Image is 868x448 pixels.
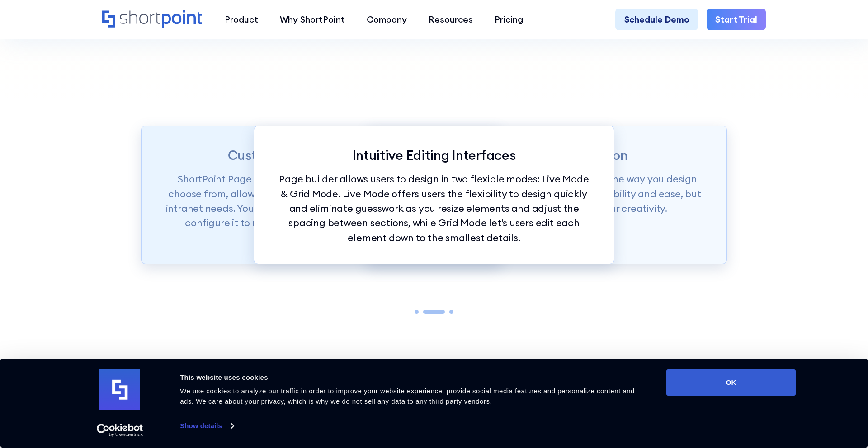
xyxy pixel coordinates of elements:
[495,13,523,26] div: Pricing
[80,424,160,437] a: Usercentrics Cookiebot - opens in a new window
[429,13,473,26] div: Resources
[418,9,484,30] a: Resources
[163,148,479,163] p: Customizable Design Elements
[180,372,646,383] div: This website uses cookies
[367,13,407,26] div: Company
[484,9,534,30] a: Pricing
[102,10,203,29] a: Home
[214,9,269,30] a: Product
[180,387,635,405] span: We use cookies to analyze our traffic in order to improve your website experience, provide social...
[356,9,418,30] a: Company
[225,13,258,26] div: Product
[269,9,356,30] a: Why ShortPoint
[666,369,796,396] button: OK
[180,419,233,433] a: Show details
[276,172,592,245] p: Page builder allows users to design in two flexible modes: Live Mode & Grid Mode. Live Mode offer...
[276,148,592,163] p: Intuitive Editing Interfaces
[707,9,766,30] a: Start Trial
[163,172,479,230] p: ShortPoint Page Builder has a wide array of design elements to choose from, allowing you to mix a...
[280,13,345,26] div: Why ShortPoint
[615,9,698,30] a: Schedule Demo
[99,369,140,410] img: logo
